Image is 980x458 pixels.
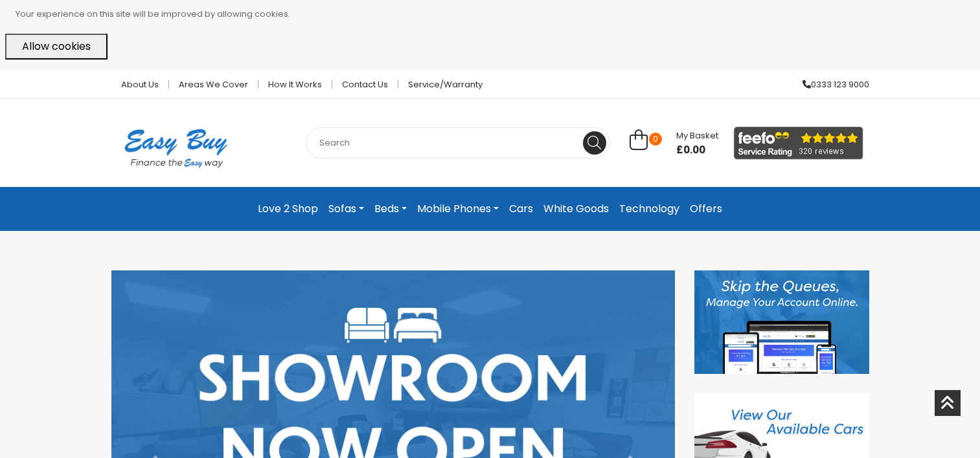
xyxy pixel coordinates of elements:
[332,80,398,89] a: Contact Us
[369,197,412,221] a: Beds
[412,197,504,221] a: Mobile Phones
[16,5,975,23] p: Your experience on this site will be improved by allowing cookies.
[649,133,662,146] span: 0
[630,136,718,151] a: 0 My Basket £0.00
[258,80,332,89] a: How it works
[323,197,369,221] a: Sofas
[398,80,483,89] a: Service/Warranty
[614,197,685,221] a: Technology
[694,270,869,374] img: Discover our App
[253,197,323,221] a: Love 2 Shop
[734,127,863,160] img: feefo_logo
[676,144,718,157] span: £0.00
[676,129,718,142] span: My Basket
[111,112,240,184] img: Easy Buy
[306,127,610,158] input: Search
[793,80,869,89] a: 0333 123 9000
[504,197,538,221] a: Cars
[538,197,614,221] a: White Goods
[111,80,169,89] a: About Us
[685,197,727,221] a: Offers
[169,80,258,89] a: Areas we cover
[5,34,108,60] button: Allow cookies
